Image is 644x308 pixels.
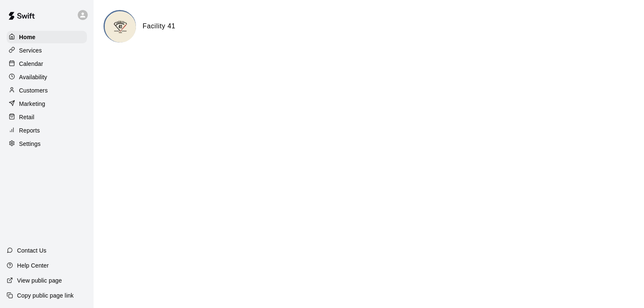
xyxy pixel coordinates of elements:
[19,60,43,68] p: Calendar
[105,11,136,43] img: Facility 41 logo
[7,44,87,57] a: Services
[143,21,175,32] h6: Facility 41
[7,31,87,43] a: Home
[19,46,42,55] p: Services
[19,113,35,121] p: Retail
[19,73,47,81] p: Availability
[19,86,48,95] p: Customers
[19,126,40,135] p: Reports
[19,140,41,148] p: Settings
[17,276,62,285] p: View public page
[19,33,36,41] p: Home
[7,124,87,137] a: Reports
[7,84,87,97] a: Customers
[17,291,74,300] p: Copy public page link
[7,71,87,83] a: Availability
[7,58,87,70] a: Calendar
[17,261,49,270] p: Help Center
[17,246,47,255] p: Contact Us
[7,138,87,150] a: Settings
[19,100,45,108] p: Marketing
[7,111,87,123] a: Retail
[7,98,87,110] a: Marketing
